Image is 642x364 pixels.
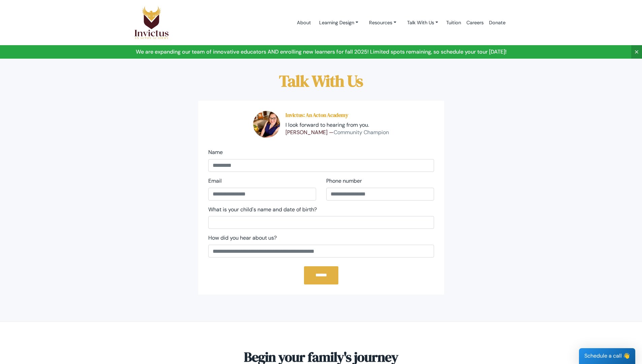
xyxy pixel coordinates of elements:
[285,121,389,129] p: I look forward to hearing from you.
[134,72,508,90] h1: Talk With Us
[134,6,169,39] img: Logo
[364,17,402,29] a: Resources
[402,17,444,29] a: Talk With Us
[208,206,317,214] label: What is your child's name and date of birth?
[294,8,314,37] a: About
[464,8,486,37] a: Careers
[285,129,389,136] p: [PERSON_NAME] —
[326,177,362,185] label: Phone number
[208,234,277,242] label: How did you hear about us?
[314,17,364,29] a: Learning Design
[579,348,635,364] div: Schedule a call 👋
[208,149,223,156] label: Name
[334,129,389,136] span: Community Champion
[208,177,222,185] label: Email
[444,8,464,37] a: Tuition
[253,111,280,138] img: sarah.jpg
[486,8,508,37] a: Donate
[285,112,389,118] h5: Invictus: An Acton Academy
